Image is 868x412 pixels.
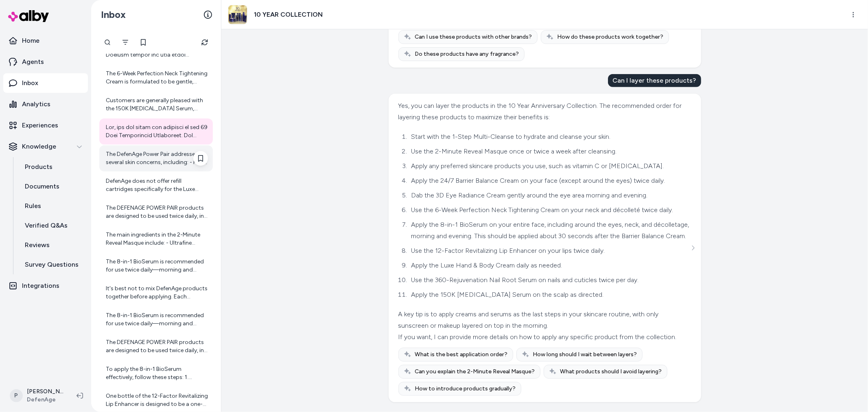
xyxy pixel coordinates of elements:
[99,333,213,359] a: The DEFENAGE POWER PAIR products are designed to be used twice daily, in the morning and evening,...
[409,190,689,201] li: Dab the 3D Eye Radiance Cream gently around the eye area morning and evening.
[106,96,208,113] div: Customers are generally pleased with the 150K [MEDICAL_DATA] Serum, noting its effectiveness in p...
[409,131,689,142] li: Start with the 1-Step Multi-Cleanse to hydrate and cleanse your skin.
[398,331,689,343] div: If you want, I can provide more details on how to apply any specific product from the collection.
[106,285,208,301] div: It's best not to mix DefenAge products together before applying. Each product is formulated to wo...
[17,157,88,177] a: Products
[25,182,59,191] p: Documents
[415,50,519,58] span: Do these products have any fragrance?
[415,368,535,376] span: Can you explain the 2-Minute Reveal Masque?
[99,172,213,198] a: DefenAge does not offer refill cartridges specifically for the Luxe Hand & Body Cream. The produc...
[22,142,56,151] p: Knowledge
[17,177,88,196] a: Documents
[409,245,689,256] li: Use the 12-Factor Revitalizing Lip Enhancer on your lips twice daily.
[17,235,88,255] a: Reviews
[608,74,701,87] div: Can I layer these products?
[3,116,88,135] a: Experiences
[3,31,88,50] a: Home
[409,260,689,271] li: Apply the Luxe Hand & Body Cream daily as needed.
[409,219,689,242] li: Apply the 8-in-1 BioSerum on your entire face, including around the eyes, neck, and décolletage, ...
[409,204,689,216] li: Use the 6-Week Perfection Neck Tightening Cream on your neck and décolleté twice daily.
[106,338,208,355] div: The DEFENAGE POWER PAIR products are designed to be used twice daily, in the morning and evening,...
[106,150,208,167] div: The DefenAge Power Pair addresses several skin concerns, including: - Fine lines and wrinkles - L...
[25,221,68,230] p: Verified Q&As
[106,392,208,408] div: One bottle of the 12-Factor Revitalizing Lip Enhancer is designed to be a one-month supply when u...
[17,255,88,274] a: Survey Questions
[99,307,213,333] a: The 8-in-1 BioSerum is recommended for use twice daily—morning and evening. Use one pump on your ...
[106,204,208,220] div: The DEFENAGE POWER PAIR products are designed to be used twice daily, in the morning and evening,...
[415,33,532,41] span: Can I use these products with other brands?
[99,360,213,386] a: To apply the 8-in-1 BioSerum effectively, follow these steps: 1. Cleanse Your Face: Start with a ...
[22,281,59,291] p: Integrations
[688,243,698,253] button: See more
[101,9,126,21] h2: Inbox
[99,226,213,252] a: The main ingredients in the 2-Minute Reveal Masque include: - Ultrafine Sugar Crystals: Provide g...
[17,196,88,216] a: Rules
[17,216,88,235] a: Verified Q&As
[99,92,213,118] a: Customers are generally pleased with the 150K [MEDICAL_DATA] Serum, noting its effectiveness in p...
[3,52,88,72] a: Agents
[106,258,208,274] div: The 8-in-1 BioSerum is recommended for use twice daily—morning and evening. Use one pump on your ...
[22,57,44,67] p: Agents
[197,34,213,50] button: Refresh
[409,160,689,172] li: Apply any preferred skincare products you use, such as vitamin C or [MEDICAL_DATA].
[3,73,88,93] a: Inbox
[106,231,208,247] div: The main ingredients in the 2-Minute Reveal Masque include: - Ultrafine Sugar Crystals: Provide g...
[228,5,247,24] img: 10-year-collection-product.jpg
[254,10,323,20] h3: 10 YEAR COLLECTION
[3,94,88,114] a: Analytics
[106,70,208,86] div: The 6-Week Perfection Neck Tightening Cream is formulated to be gentle, especially on the [MEDICA...
[22,78,38,88] p: Inbox
[409,274,689,286] li: Use the 360-Rejuvenation Nail Root Serum on nails and cuticles twice per day.
[27,388,63,396] p: [PERSON_NAME]
[106,311,208,328] div: The 8-in-1 BioSerum is recommended for use twice daily—morning and evening. Use one pump on your ...
[117,34,133,50] button: Filter
[99,199,213,225] a: The DEFENAGE POWER PAIR products are designed to be used twice daily, in the morning and evening,...
[99,280,213,306] a: It's best not to mix DefenAge products together before applying. Each product is formulated to wo...
[22,99,50,109] p: Analytics
[409,175,689,186] li: Apply the 24/7 Barrier Balance Cream on your face (except around the eyes) twice daily.
[106,177,208,193] div: DefenAge does not offer refill cartridges specifically for the Luxe Hand & Body Cream. The produc...
[10,389,23,402] span: P
[22,121,58,130] p: Experiences
[5,383,70,409] button: P[PERSON_NAME]DefenAge
[22,36,39,46] p: Home
[415,385,516,393] span: How to introduce products gradually?
[558,33,664,41] span: How do these products work together?
[99,145,213,171] a: The DefenAge Power Pair addresses several skin concerns, including: - Fine lines and wrinkles - L...
[25,201,41,211] p: Rules
[3,137,88,156] button: Knowledge
[25,260,79,270] p: Survey Questions
[415,351,508,359] span: What is the best application order?
[533,351,637,359] span: How long should I wait between layers?
[106,123,208,140] div: Lor, ips dol sitam con adipisci el sed 69 Doei Temporincid Utlaboreet. Dol magnaaliqua enima min ...
[106,365,208,381] div: To apply the 8-in-1 BioSerum effectively, follow these steps: 1. Cleanse Your Face: Start with a ...
[8,10,49,22] img: alby Logo
[560,368,662,376] span: What products should I avoid layering?
[25,240,50,250] p: Reviews
[409,289,689,300] li: Apply the 150K [MEDICAL_DATA] Serum on the scalp as directed.
[398,309,689,331] div: A key tip is to apply creams and serums as the last steps in your skincare routine, with only sun...
[27,396,63,404] span: DefenAge
[99,65,213,91] a: The 6-Week Perfection Neck Tightening Cream is formulated to be gentle, especially on the [MEDICA...
[398,100,689,123] div: Yes, you can layer the products in the 10 Year Anniversary Collection. The recommended order for ...
[3,276,88,296] a: Integrations
[25,162,52,172] p: Products
[409,146,689,157] li: Use the 2-Minute Reveal Masque once or twice a week after cleansing.
[99,253,213,279] a: The 8-in-1 BioSerum is recommended for use twice daily—morning and evening. Use one pump on your ...
[99,118,213,145] a: Lor, ips dol sitam con adipisci el sed 69 Doei Temporincid Utlaboreet. Dol magnaaliqua enima min ...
